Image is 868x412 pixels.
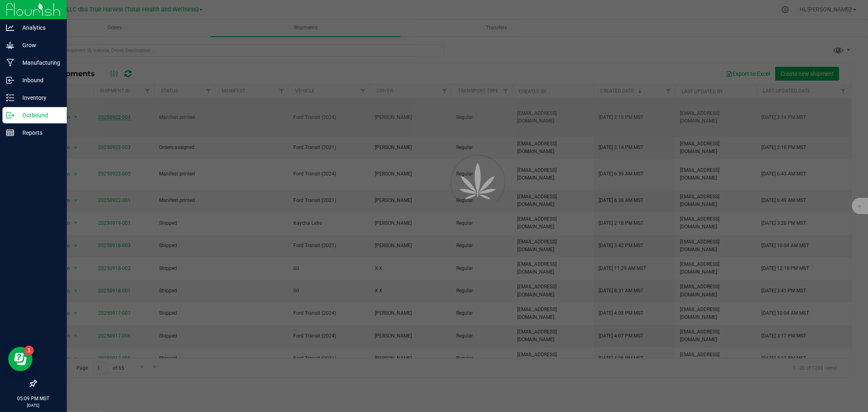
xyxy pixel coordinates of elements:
[8,347,33,371] iframe: Resource center
[6,111,14,119] inline-svg: Outbound
[14,128,63,138] p: Reports
[14,93,63,103] p: Inventory
[24,346,34,355] iframe: Resource center unread badge
[6,41,14,49] inline-svg: Grow
[14,58,63,68] p: Manufacturing
[6,129,14,137] inline-svg: Reports
[14,23,63,33] p: Analytics
[4,395,63,402] p: 05:09 PM MST
[14,110,63,120] p: Outbound
[4,402,63,408] p: [DATE]
[6,24,14,32] inline-svg: Analytics
[6,94,14,102] inline-svg: Inventory
[6,59,14,67] inline-svg: Manufacturing
[14,75,63,85] p: Inbound
[6,76,14,84] inline-svg: Inbound
[14,40,63,50] p: Grow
